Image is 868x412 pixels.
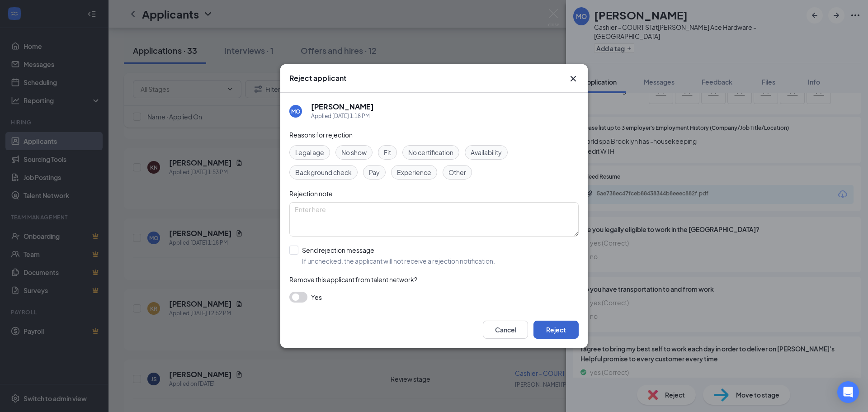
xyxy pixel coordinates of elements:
[369,167,380,177] span: Pay
[289,73,346,83] h3: Reject applicant
[289,131,353,139] span: Reasons for rejection
[837,381,859,403] div: Open Intercom Messenger
[533,321,579,339] button: Reject
[295,167,352,177] span: Background check
[311,112,374,121] div: Applied [DATE] 1:18 PM
[289,275,417,284] span: Remove this applicant from talent network?
[311,102,374,112] h5: [PERSON_NAME]
[311,292,322,303] span: Yes
[483,321,528,339] button: Cancel
[568,73,579,84] button: Close
[471,147,502,157] span: Availability
[289,189,333,198] span: Rejection note
[384,147,391,157] span: Fit
[397,167,431,177] span: Experience
[448,167,466,177] span: Other
[295,147,324,157] span: Legal age
[341,147,367,157] span: No show
[408,147,453,157] span: No certification
[568,73,579,84] svg: Cross
[291,108,301,115] div: MO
